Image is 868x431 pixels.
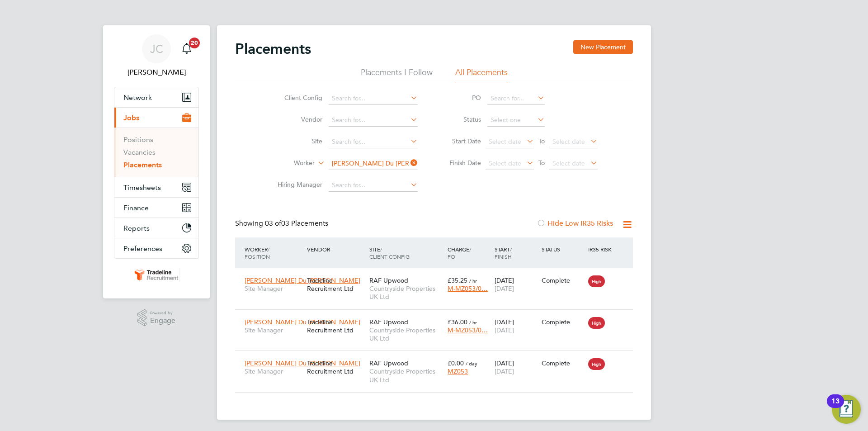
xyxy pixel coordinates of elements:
[103,25,210,298] nav: Main navigation
[495,284,514,293] span: [DATE]
[539,241,586,257] div: Status
[245,246,270,260] span: / Position
[270,115,322,123] label: Vendor
[542,359,584,367] div: Complete
[114,268,199,282] a: Go to home page
[367,241,445,265] div: Site
[440,115,481,123] label: Status
[245,367,302,375] span: Site Manager
[489,159,521,167] span: Select date
[588,275,605,287] span: High
[270,180,322,189] label: Hiring Manager
[305,272,367,297] div: Tradeline Recruitment Ltd
[448,246,471,260] span: / PO
[492,313,539,339] div: [DATE]
[270,94,322,102] label: Client Config
[329,92,418,105] input: Search for...
[123,114,139,122] span: Jobs
[189,38,200,48] span: 20
[123,204,149,212] span: Finance
[329,157,418,170] input: Search for...
[369,326,443,342] span: Countryside Properties UK Ltd
[492,272,539,297] div: [DATE]
[263,159,315,168] label: Worker
[114,67,199,78] span: Jack Cordell
[487,92,545,105] input: Search for...
[448,276,467,284] span: £35.25
[123,183,161,192] span: Timesheets
[469,277,477,284] span: / hr
[245,318,360,326] span: [PERSON_NAME] Du [PERSON_NAME]
[552,137,585,146] span: Select date
[150,317,175,325] span: Engage
[114,34,199,78] a: JC[PERSON_NAME]
[369,318,408,326] span: RAF Upwood
[329,136,418,148] input: Search for...
[178,34,196,63] a: 20
[123,148,156,156] a: Vacancies
[361,67,433,83] li: Placements I Follow
[469,319,477,326] span: / hr
[536,157,547,169] span: To
[114,198,198,218] button: Finance
[137,309,176,327] a: Powered byEngage
[245,276,360,284] span: [PERSON_NAME] Du [PERSON_NAME]
[495,367,514,375] span: [DATE]
[369,367,443,384] span: Countryside Properties UK Ltd
[831,401,840,413] div: 13
[588,317,605,329] span: High
[133,268,180,282] img: tradelinerecruitment-logo-retina.png
[242,241,305,265] div: Worker
[455,67,508,83] li: All Placements
[265,219,328,228] span: 03 Placements
[832,395,861,424] button: Open Resource Center, 13 new notifications
[573,40,633,54] button: New Placement
[552,159,585,167] span: Select date
[492,355,539,380] div: [DATE]
[445,241,492,265] div: Charge
[242,271,633,279] a: [PERSON_NAME] Du [PERSON_NAME]Site ManagerTradeline Recruitment LtdRAF UpwoodCountryside Properti...
[495,246,512,260] span: / Finish
[448,359,464,367] span: £0.00
[329,179,418,192] input: Search for...
[586,241,617,257] div: IR35 Risk
[123,93,152,102] span: Network
[114,87,198,107] button: Network
[448,284,488,293] span: M-MZ053/0…
[305,355,367,380] div: Tradeline Recruitment Ltd
[369,246,410,260] span: / Client Config
[235,40,311,58] h2: Placements
[265,219,281,228] span: 03 of
[245,326,302,334] span: Site Manager
[123,161,162,169] a: Placements
[440,94,481,102] label: PO
[245,284,302,293] span: Site Manager
[536,135,547,147] span: To
[369,284,443,301] span: Countryside Properties UK Ltd
[114,108,198,128] button: Jobs
[150,43,163,55] span: JC
[235,219,330,228] div: Showing
[495,326,514,334] span: [DATE]
[487,114,545,127] input: Select one
[448,326,488,334] span: M-MZ053/0…
[542,318,584,326] div: Complete
[329,114,418,127] input: Search for...
[270,137,322,145] label: Site
[440,159,481,167] label: Finish Date
[123,244,162,253] span: Preferences
[123,224,150,232] span: Reports
[242,354,633,362] a: [PERSON_NAME] Du [PERSON_NAME]Site ManagerTradeline Recruitment LtdRAF UpwoodCountryside Properti...
[114,177,198,197] button: Timesheets
[542,276,584,284] div: Complete
[369,359,408,367] span: RAF Upwood
[242,313,633,321] a: [PERSON_NAME] Du [PERSON_NAME]Site ManagerTradeline Recruitment LtdRAF UpwoodCountryside Properti...
[305,313,367,339] div: Tradeline Recruitment Ltd
[123,135,153,144] a: Positions
[588,358,605,370] span: High
[114,238,198,258] button: Preferences
[305,241,367,257] div: Vendor
[245,359,360,367] span: [PERSON_NAME] Du [PERSON_NAME]
[466,360,477,367] span: / day
[150,309,175,317] span: Powered by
